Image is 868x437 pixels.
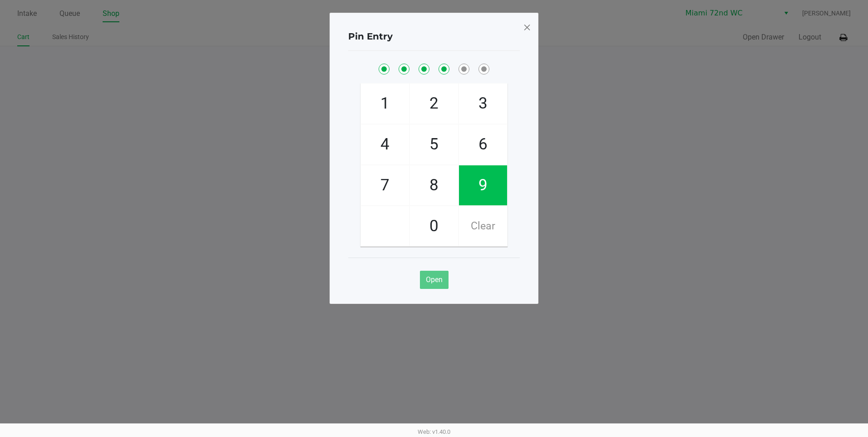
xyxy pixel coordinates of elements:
h4: Pin Entry [348,30,393,43]
span: 3 [459,84,507,124]
span: 2 [410,84,458,124]
span: 9 [459,165,507,205]
span: 4 [361,124,409,164]
span: 6 [459,124,507,164]
span: 1 [361,84,409,124]
span: 7 [361,165,409,205]
span: 8 [410,165,458,205]
span: 0 [410,206,458,246]
span: 5 [410,124,458,164]
span: Web: v1.40.0 [418,428,450,435]
span: Clear [459,206,507,246]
